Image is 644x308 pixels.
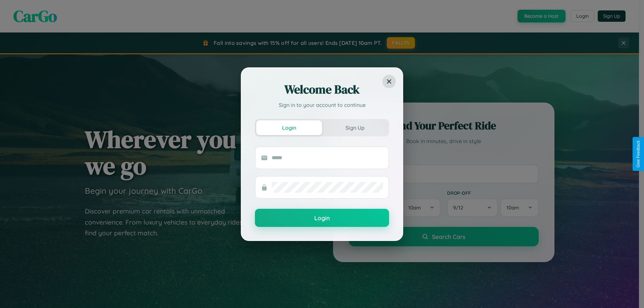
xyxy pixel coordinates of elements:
[636,140,641,168] div: Give Feedback
[322,120,388,135] button: Sign Up
[255,101,389,109] p: Sign in to your account to continue
[255,81,389,98] h2: Welcome Back
[256,120,322,135] button: Login
[255,209,389,227] button: Login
